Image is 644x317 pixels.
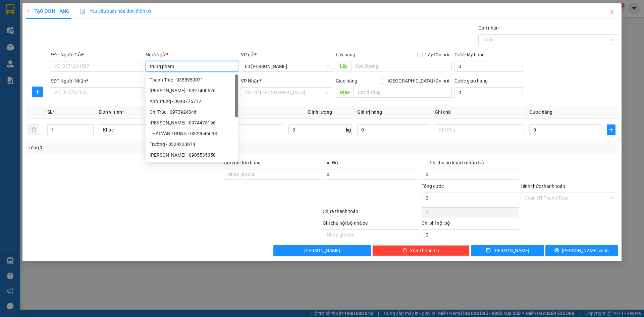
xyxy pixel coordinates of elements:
div: Chị Trúc - 0973924046 [150,108,234,116]
span: Yêu cầu xuất hóa đơn điện tử [80,8,151,14]
div: Tổng: 1 [29,144,249,151]
span: Định lượng [308,109,332,115]
span: save [486,248,491,253]
div: Thanh Trúc - 0355950071 [146,74,238,85]
input: Cước giao hàng [454,87,523,98]
div: Anh Trung - 0948775772 [150,98,234,105]
div: THÁI VĂN TRUNG - 0329646693 [150,130,234,137]
div: [PERSON_NAME] - 0974475196 [150,119,234,126]
span: Lấy tận nơi [423,51,452,58]
input: 0 [357,124,429,135]
button: plus [607,124,615,135]
span: Giao [336,87,354,98]
th: Ghi chú [432,106,527,119]
label: Cước giao hàng [454,78,488,84]
span: plus [33,89,43,95]
input: Nhập ghi chú [323,229,420,240]
span: 63 Phan Đình Phùng [245,61,329,71]
span: plus [607,127,615,133]
button: plus [32,87,43,97]
button: Close [603,3,622,22]
span: VP Nhận [241,78,260,84]
div: Anh Trung - 0948775772 [146,96,238,107]
div: Chi phí nội bộ [422,219,519,229]
div: SĐT Người Nhận [51,77,143,85]
label: Cước lấy hàng [454,52,485,57]
div: [PERSON_NAME] - 0905535350 [150,151,234,159]
input: Dọc đường [354,87,452,98]
span: [PERSON_NAME] [304,247,340,254]
input: Cước lấy hàng [454,61,523,72]
div: Ghi chú nội bộ nhà xe [323,219,420,229]
div: Thanh Trúc - 0355950071 [150,76,234,84]
span: Tổng cước [422,183,444,189]
span: printer [554,248,559,253]
span: [GEOGRAPHIC_DATA] tận nơi [385,77,452,85]
span: delete [402,248,407,253]
div: Người gửi [146,51,238,58]
div: Đào Lê Trung Thành - 0327400626 [146,85,238,96]
span: Xóa Thông tin [410,247,439,254]
span: [PERSON_NAME] và In [562,247,609,254]
span: SL [47,109,53,115]
span: Lấy hàng [336,52,355,57]
span: Cước hàng [529,109,552,115]
div: Chị Trúc - 0973924046 [146,107,238,117]
div: Quang Trung - 0974475196 [146,117,238,128]
input: Ghi chú đơn hàng [224,169,321,180]
span: Thu Hộ [323,160,338,165]
button: deleteXóa Thông tin [372,245,470,256]
span: Lấy [336,61,351,71]
div: THÁI VĂN TRUNG - 0329646693 [146,128,238,139]
input: Dọc đường [351,61,452,71]
label: Gán nhãn [478,25,499,31]
span: plus [26,9,31,13]
span: close [609,10,615,15]
span: [PERSON_NAME] [493,247,529,254]
div: SĐT Người Gửi [51,51,143,58]
label: Hình thức thanh toán [521,183,565,189]
button: delete [29,124,39,135]
div: trương đình hoàng - 0905535350 [146,150,238,160]
span: Đơn vị tính [99,109,124,115]
img: icon [80,9,86,14]
input: Ghi Chú [435,124,524,135]
span: kg [345,124,352,135]
span: Phí thu hộ khách nhận trả [427,159,487,166]
div: Trường - 0329220074 [146,139,238,150]
button: save[PERSON_NAME] [471,245,544,256]
span: TẠO ĐƠN HÀNG [26,8,69,14]
span: Giao hàng [336,78,357,84]
span: Khác [103,125,184,135]
button: [PERSON_NAME] [273,245,371,256]
label: Ghi chú đơn hàng [224,160,261,165]
div: Chưa thanh toán [322,208,421,219]
input: VD: Bàn, Ghế [194,124,283,135]
button: printer[PERSON_NAME] và In [545,245,618,256]
div: VP gửi [241,51,333,58]
div: Trường - 0329220074 [150,141,234,148]
span: Giá trị hàng [357,109,382,115]
div: [PERSON_NAME] - 0327400626 [150,87,234,94]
